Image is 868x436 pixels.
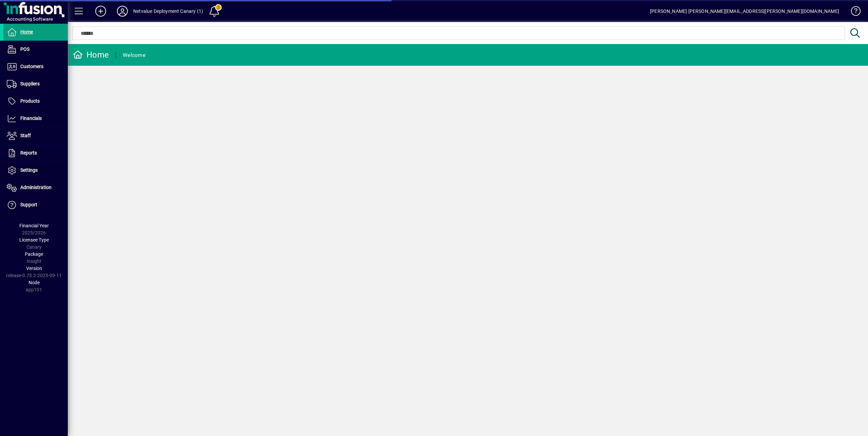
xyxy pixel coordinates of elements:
[90,5,112,17] button: Add
[3,127,68,144] a: Staff
[20,46,29,52] span: POS
[20,98,40,104] span: Products
[25,251,43,257] span: Package
[3,41,68,58] a: POS
[650,6,839,17] div: [PERSON_NAME] [PERSON_NAME][EMAIL_ADDRESS][PERSON_NAME][DOMAIN_NAME]
[123,50,145,61] div: Welcome
[3,196,68,213] a: Support
[20,81,40,86] span: Suppliers
[20,202,37,207] span: Support
[20,150,37,155] span: Reports
[73,49,109,60] div: Home
[3,162,68,179] a: Settings
[19,223,49,228] span: Financial Year
[19,237,49,243] span: Licensee Type
[3,179,68,196] a: Administration
[112,5,133,17] button: Profile
[3,110,68,127] a: Financials
[26,266,42,271] span: Version
[28,280,40,285] span: Node
[20,29,33,35] span: Home
[20,133,31,138] span: Staff
[3,76,68,92] a: Suppliers
[3,58,68,75] a: Customers
[133,6,203,17] div: Netvalue Deployment Canary (1)
[20,185,52,190] span: Administration
[20,167,38,173] span: Settings
[846,1,860,23] a: Knowledge Base
[3,93,68,110] a: Products
[3,145,68,162] a: Reports
[20,64,43,69] span: Customers
[20,116,42,121] span: Financials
